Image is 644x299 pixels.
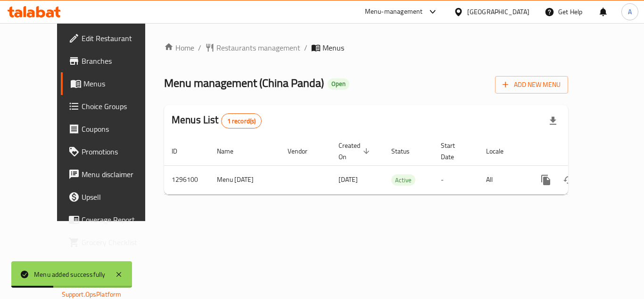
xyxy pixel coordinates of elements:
[322,42,344,53] span: Menus
[495,76,568,94] button: Add New Menu
[82,214,157,225] span: Coverage Report
[61,72,165,95] a: Menus
[328,80,349,88] span: Open
[217,145,246,157] span: Name
[441,140,467,162] span: Start Date
[304,42,307,53] li: /
[503,79,561,91] span: Add New Menu
[172,145,190,157] span: ID
[61,50,165,72] a: Branches
[328,78,349,90] div: Open
[339,140,372,162] span: Created On
[164,42,194,53] a: Home
[209,165,280,194] td: Menu [DATE]
[222,117,262,126] span: 1 record(s)
[221,113,262,128] div: Total records count
[82,123,157,135] span: Coupons
[198,42,201,53] li: /
[365,6,423,17] div: Menu-management
[479,165,527,194] td: All
[205,42,300,53] a: Restaurants management
[164,165,209,194] td: 1296100
[82,169,157,180] span: Menu disclaimer
[61,118,165,140] a: Coupons
[61,208,165,231] a: Coverage Report
[164,72,324,94] span: Menu management ( China Panda )
[61,27,165,50] a: Edit Restaurant
[82,55,157,67] span: Branches
[216,42,300,53] span: Restaurants management
[535,169,557,191] button: more
[82,101,157,112] span: Choice Groups
[61,95,165,118] a: Choice Groups
[628,7,632,17] span: A
[164,137,633,195] table: enhanced table
[339,173,358,186] span: [DATE]
[542,110,564,132] div: Export file
[34,269,106,280] div: Menu added successfully
[391,174,415,186] div: Active
[61,186,165,208] a: Upsell
[82,237,157,248] span: Grocery Checklist
[391,145,422,157] span: Status
[467,7,529,17] div: [GEOGRAPHIC_DATA]
[82,191,157,203] span: Upsell
[61,231,165,254] a: Grocery Checklist
[61,163,165,186] a: Menu disclaimer
[486,145,516,157] span: Locale
[82,33,157,44] span: Edit Restaurant
[557,169,580,191] button: Change Status
[288,145,320,157] span: Vendor
[527,137,633,166] th: Actions
[83,78,157,89] span: Menus
[391,175,415,186] span: Active
[164,42,568,53] nav: breadcrumb
[82,146,157,157] span: Promotions
[61,140,165,163] a: Promotions
[433,165,479,194] td: -
[172,113,262,128] h2: Menus List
